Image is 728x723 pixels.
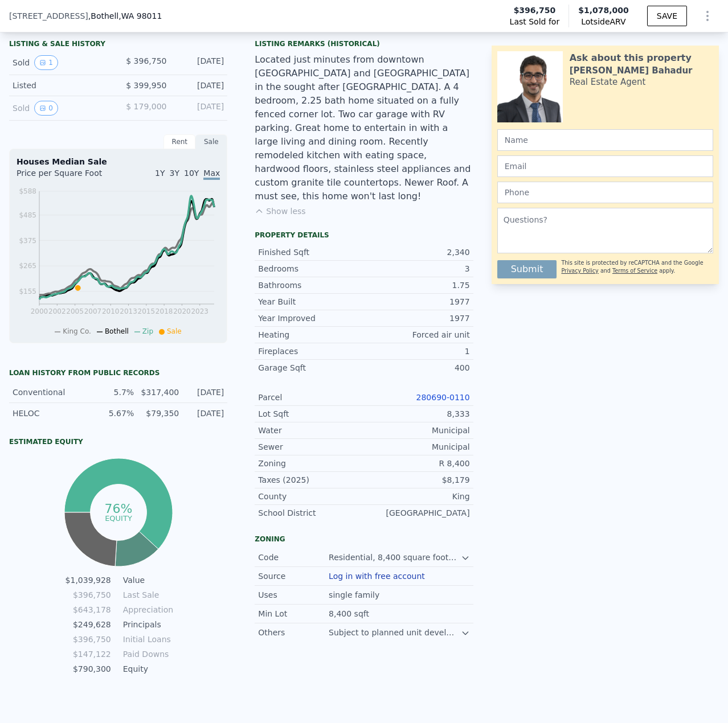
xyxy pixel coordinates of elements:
div: Bedrooms [258,263,364,274]
div: [PERSON_NAME] Bahadur [570,65,693,76]
div: Min Lot [258,608,329,619]
div: School District [258,507,364,519]
td: $790,300 [65,663,112,675]
div: $8,179 [364,474,470,486]
div: Price per Square Foot [17,167,118,186]
div: Uses [258,589,329,601]
span: $396,750 [514,5,556,16]
tspan: $155 [19,287,36,295]
div: Taxes (2025) [258,474,364,486]
tspan: $265 [19,262,36,270]
input: Phone [497,182,713,203]
div: Forced air unit [364,329,470,340]
div: 1977 [364,296,470,307]
tspan: 2020 [173,307,191,315]
div: R 8,400 [364,458,470,469]
tspan: 76% [104,502,132,516]
tspan: 2010 [102,307,120,315]
span: Lotside ARV [578,16,629,27]
button: SAVE [647,6,687,26]
span: Zip [142,327,153,335]
div: Zoning [255,535,473,544]
span: $1,078,000 [578,6,629,15]
a: 280690-0110 [416,393,470,402]
div: Sale [195,134,227,149]
div: This site is protected by reCAPTCHA and the Google and apply. [561,256,713,278]
span: 10Y [184,169,199,178]
div: Subject to planned unit development provisions and availability of utilities. [329,627,461,638]
div: Year Improved [258,313,364,324]
div: Houses Median Sale [17,156,220,167]
tspan: 2005 [66,307,84,315]
div: Others [258,627,329,638]
div: 1977 [364,313,470,324]
div: County [258,491,364,502]
span: $ 399,950 [126,81,166,90]
span: Bothell [105,327,129,335]
tspan: 2000 [31,307,48,315]
td: Equity [121,663,172,675]
span: $ 179,000 [126,102,166,111]
div: [DATE] [175,55,224,70]
div: Rent [163,134,195,149]
div: single family [329,589,382,601]
div: Fireplaces [258,346,364,357]
div: Estimated Equity [9,437,227,446]
div: 8,333 [364,408,470,420]
tspan: 2023 [191,307,208,315]
tspan: 2007 [84,307,102,315]
div: Water [258,425,364,436]
span: , Bothell [88,10,162,22]
div: LISTING & SALE HISTORY [9,39,227,51]
tspan: $588 [19,187,36,195]
button: Log in with free account [329,572,425,581]
div: [DATE] [186,387,224,398]
button: Show less [255,206,305,217]
a: Terms of Service [612,268,657,274]
div: 400 [364,362,470,373]
div: 5.67% [96,408,134,419]
div: Property details [255,231,473,240]
div: Loan history from public records [9,368,227,377]
td: Value [121,574,172,586]
div: Located just minutes from downtown [GEOGRAPHIC_DATA] and [GEOGRAPHIC_DATA] in the sought after [G... [255,53,473,203]
input: Email [497,155,713,177]
div: Sewer [258,441,364,453]
button: View historical data [34,55,58,70]
span: 1Y [155,169,165,178]
button: View historical data [34,101,58,116]
div: [DATE] [175,101,224,116]
td: Initial Loans [121,633,172,646]
div: [DATE] [175,80,224,91]
span: $ 396,750 [126,56,166,65]
tspan: 2013 [120,307,137,315]
td: $643,178 [65,603,112,616]
div: Residential, 8,400 square foot minimum lot size [329,552,461,563]
tspan: equity [105,514,132,522]
div: Code [258,552,329,563]
tspan: 2018 [156,307,173,315]
div: 1.75 [364,280,470,291]
td: $249,628 [65,618,112,631]
div: Finished Sqft [258,247,364,258]
div: 8,400 sqft [329,608,371,619]
div: Source [258,570,329,582]
div: Heating [258,329,364,340]
span: [STREET_ADDRESS] [9,10,88,22]
div: HELOC [13,408,89,419]
tspan: 2002 [48,307,66,315]
div: Listing Remarks (Historical) [255,39,473,48]
div: Ask about this property [570,51,692,65]
td: Paid Downs [121,648,172,660]
tspan: 2015 [138,307,156,315]
tspan: $485 [19,211,36,219]
div: Sold [13,101,109,116]
td: $1,039,928 [65,574,112,586]
td: $396,750 [65,633,112,646]
td: $147,122 [65,648,112,660]
span: , WA 98011 [118,11,162,20]
span: Sale [167,327,182,335]
td: Last Sale [121,589,172,601]
div: Year Built [258,296,364,307]
span: Max [203,169,220,180]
